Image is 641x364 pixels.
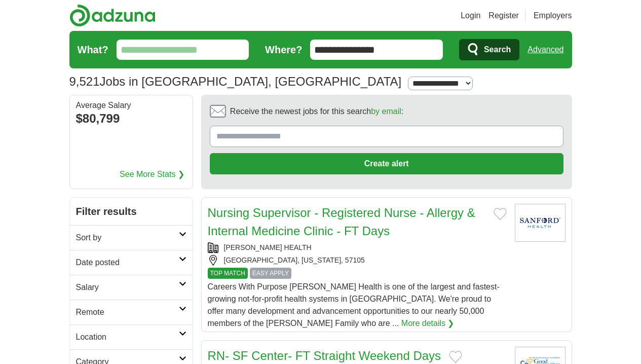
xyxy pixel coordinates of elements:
[76,306,179,318] h2: Remote
[449,351,462,363] button: Add to favorite jobs
[76,281,179,294] h2: Salary
[69,72,100,91] span: 9,521
[208,255,507,266] div: [GEOGRAPHIC_DATA], [US_STATE], 57105
[120,168,184,180] a: See More Stats ❯
[70,275,193,300] a: Salary
[70,250,193,275] a: Date posted
[534,10,572,22] a: Employers
[208,349,441,362] a: RN- SF Center- FT Straight Weekend Days
[230,105,403,118] span: Receive the newest jobs for this search :
[69,75,402,88] h1: Jobs in [GEOGRAPHIC_DATA], [GEOGRAPHIC_DATA]
[224,243,312,251] a: [PERSON_NAME] HEALTH
[265,42,302,57] label: Where?
[461,10,480,22] a: Login
[494,208,507,220] button: Add to favorite jobs
[70,300,193,324] a: Remote
[76,101,186,110] div: Average Salary
[250,268,291,279] span: EASY APPLY
[76,232,179,244] h2: Sort by
[70,324,193,349] a: Location
[371,107,401,116] a: by email
[208,268,248,279] span: TOP MATCH
[78,42,108,57] label: What?
[76,257,179,269] h2: Date posted
[401,317,455,330] a: More details ❯
[70,198,193,225] h2: Filter results
[76,331,179,343] h2: Location
[208,206,475,238] a: Nursing Supervisor - Registered Nurse - Allergy & Internal Medicine Clinic - FT Days
[488,10,519,22] a: Register
[70,225,193,250] a: Sort by
[208,282,500,327] span: Careers With Purpose [PERSON_NAME] Health is one of the largest and fastest-growing not-for-profi...
[69,4,156,27] img: Adzuna logo
[515,204,565,242] img: Sanford Health logo
[76,110,186,128] div: $80,799
[210,153,563,174] button: Create alert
